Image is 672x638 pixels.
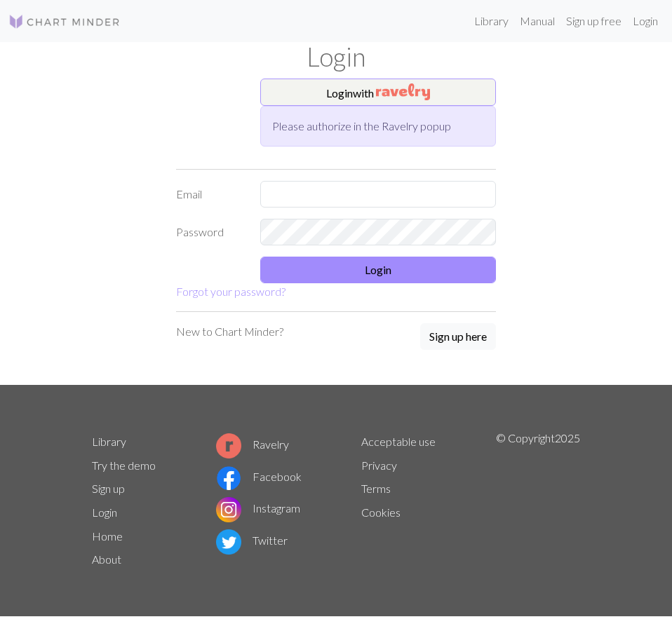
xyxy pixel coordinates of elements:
a: Terms [361,482,391,495]
img: Twitter logo [216,529,241,555]
a: Sign up free [560,7,627,35]
a: Facebook [216,470,302,483]
img: Instagram logo [216,497,241,522]
p: New to Chart Minder? [176,323,283,340]
a: Forgot your password? [176,285,285,298]
img: Logo [8,13,121,30]
a: Home [92,529,123,543]
a: Library [469,7,514,35]
p: © Copyright 2025 [496,430,580,571]
button: Loginwith [260,79,496,107]
a: Manual [514,7,560,35]
button: Sign up here [420,323,496,350]
a: Twitter [216,534,288,547]
button: Login [260,257,496,283]
label: Email [168,181,252,208]
img: Ravelry [376,83,430,100]
a: Cookies [361,505,401,519]
img: Facebook logo [216,466,241,491]
a: Login [92,505,117,519]
label: Password [168,219,252,245]
a: Instagram [216,501,300,515]
a: Acceptable use [361,435,436,448]
a: Sign up here [420,323,496,351]
a: Try the demo [92,459,156,472]
a: Ravelry [216,437,289,451]
a: Login [627,7,664,35]
a: Sign up [92,482,125,495]
h1: Login [83,42,589,73]
img: Ravelry logo [216,433,241,459]
a: Library [92,435,126,448]
a: About [92,552,121,566]
a: Privacy [361,459,397,472]
div: Please authorize in the Ravelry popup [260,106,496,147]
